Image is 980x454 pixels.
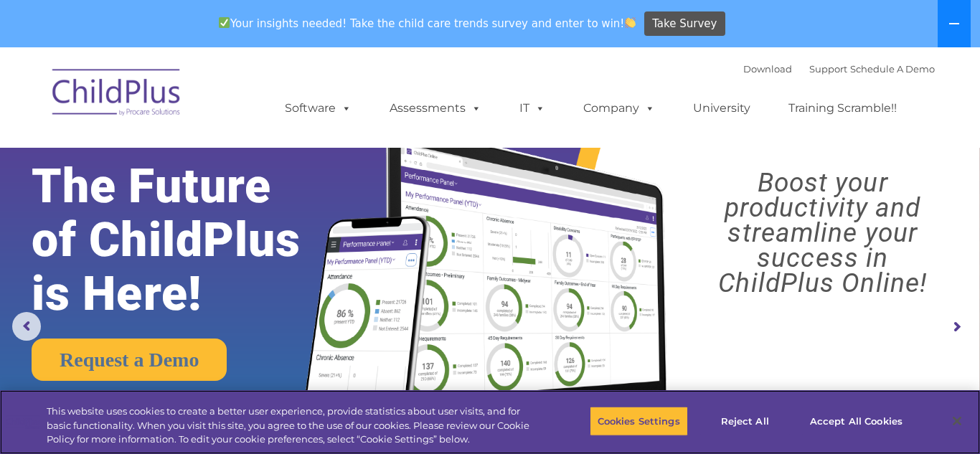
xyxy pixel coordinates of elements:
[375,94,496,123] a: Assessments
[679,94,765,123] a: University
[809,63,847,75] a: Support
[743,63,935,75] font: |
[677,170,968,295] rs-layer: Boost your productivity and streamline your success in ChildPlus Online!
[199,153,260,164] span: Phone number
[505,94,560,123] a: IT
[270,94,366,123] a: Software
[45,59,189,131] img: ChildPlus by Procare Solutions
[644,11,725,37] a: Take Survey
[47,405,539,447] div: This website uses cookies to create a better user experience, provide statistics about user visit...
[590,406,688,436] button: Cookies Settings
[569,94,669,123] a: Company
[199,95,243,105] span: Last name
[625,17,636,28] img: 👏
[774,94,911,123] a: Training Scramble!!
[32,159,344,321] rs-layer: The Future of ChildPlus is Here!
[700,406,790,436] button: Reject All
[850,63,935,75] a: Schedule A Demo
[941,405,973,437] button: Close
[743,63,792,75] a: Download
[652,11,717,37] span: Take Survey
[32,339,227,381] a: Request a Demo
[219,17,230,28] img: ✅
[212,9,642,37] span: Your insights needed! Take the child care trends survey and enter to win!
[802,406,910,436] button: Accept All Cookies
